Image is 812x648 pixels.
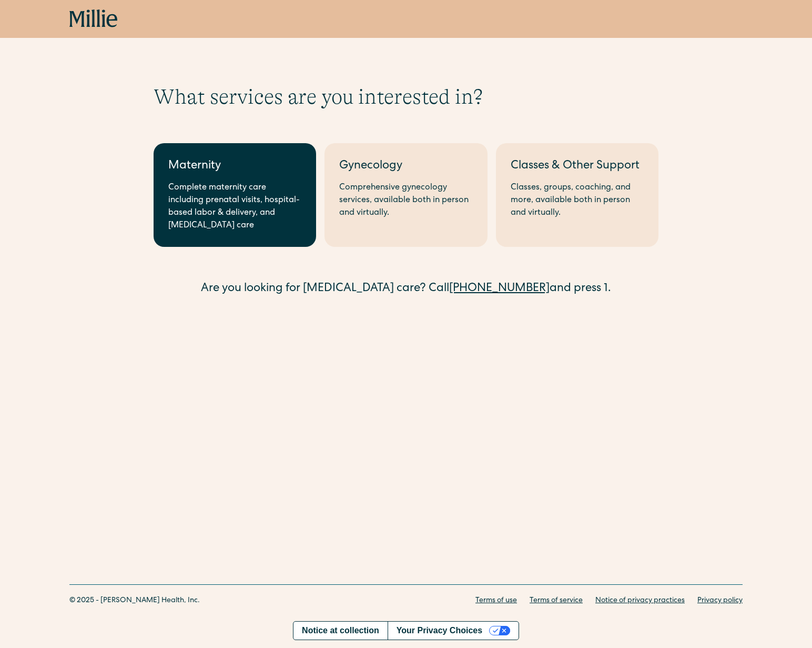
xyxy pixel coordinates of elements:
[168,182,301,232] div: Complete maternity care including prenatal visits, hospital-based labor & delivery, and [MEDICAL_...
[388,622,519,640] button: Your Privacy Choices
[511,158,644,175] div: Classes & Other Support
[595,595,685,606] a: Notice of privacy practices
[449,283,550,295] a: [PHONE_NUMBER]
[154,84,658,109] h1: What services are you interested in?
[69,595,200,606] div: © 2025 - [PERSON_NAME] Health, Inc.
[496,143,658,247] a: Classes & Other SupportClasses, groups, coaching, and more, available both in person and virtually.
[530,595,583,606] a: Terms of service
[697,595,743,606] a: Privacy policy
[339,158,472,175] div: Gynecology
[154,143,316,247] a: MaternityComplete maternity care including prenatal visits, hospital-based labor & delivery, and ...
[475,595,517,606] a: Terms of use
[324,143,487,247] a: GynecologyComprehensive gynecology services, available both in person and virtually.
[339,182,472,220] div: Comprehensive gynecology services, available both in person and virtually.
[511,182,644,220] div: Classes, groups, coaching, and more, available both in person and virtually.
[293,622,388,640] a: Notice at collection
[154,281,658,298] div: Are you looking for [MEDICAL_DATA] care? Call and press 1.
[168,158,301,175] div: Maternity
